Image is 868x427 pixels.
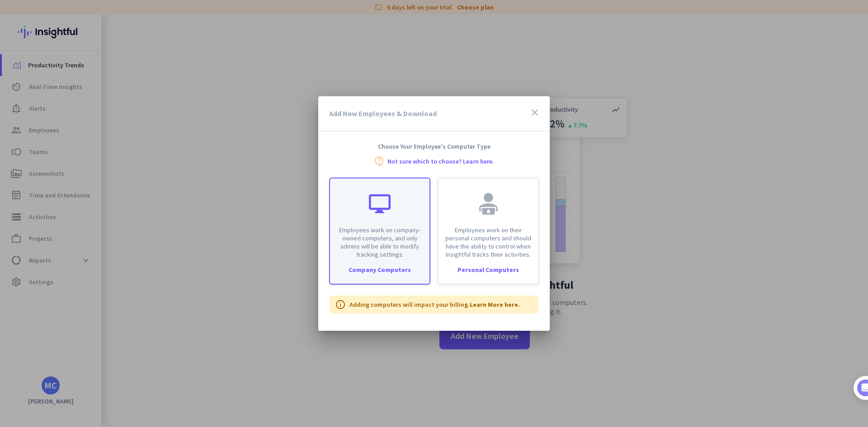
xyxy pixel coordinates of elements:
div: Company Computers [330,267,429,273]
i: info [335,299,346,310]
p: Employees work on company-owned computers, and only admins will be able to modify tracking settings. [335,226,424,258]
i: contact_support [374,156,385,167]
p: Adding computers will impact your billing. [349,300,520,309]
a: Not sure which to choose? Learn here. [387,158,494,164]
div: Personal Computers [439,267,538,273]
i: close [529,107,540,118]
h4: Choose Your Employee's Computer Type [318,142,550,150]
h3: Add New Employees & Download [329,110,437,117]
a: Learn More here. [470,300,520,309]
p: Employees work on their personal computers and should have the ability to control when Insightful... [444,226,533,258]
